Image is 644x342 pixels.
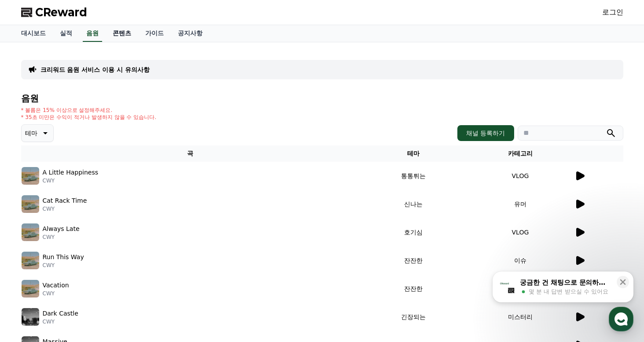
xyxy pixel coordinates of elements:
td: 미스터리 [467,303,574,331]
p: * 볼륨은 15% 이상으로 설정해주세요. [21,107,157,114]
a: 음원 [83,25,102,42]
p: 테마 [25,127,37,139]
span: CReward [35,5,87,19]
button: 테마 [21,124,54,142]
a: CReward [21,5,87,19]
a: 대화 [58,269,114,291]
p: * 35초 미만은 수익이 적거나 발생하지 않을 수 있습니다. [21,114,157,121]
th: 카테고리 [467,145,574,162]
p: CWY [43,177,99,184]
p: CWY [43,318,78,325]
a: 콘텐츠 [106,25,138,42]
td: VLOG [467,218,574,246]
a: 공지사항 [171,25,210,42]
th: 곡 [21,145,360,162]
a: 가이드 [138,25,171,42]
h4: 음원 [21,93,623,103]
td: 호기심 [360,218,467,246]
p: Vacation [43,281,69,290]
span: 홈 [28,282,33,289]
p: Cat Rack Time [43,196,87,205]
p: CWY [43,234,80,241]
td: 통통튀는 [360,162,467,190]
img: music [22,280,39,297]
td: VLOG [467,162,574,190]
img: music [22,223,39,241]
span: 대화 [81,283,91,290]
td: 잔잔한 [360,275,467,303]
p: Run This Way [43,253,84,262]
p: Always Late [43,224,80,234]
p: CWY [43,290,69,297]
a: 로그인 [602,7,623,18]
td: 이슈 [467,246,574,275]
img: music [22,308,39,326]
td: 잔잔한 [360,246,467,275]
a: 실적 [53,25,79,42]
a: 홈 [3,269,58,291]
a: 설정 [114,269,169,291]
td: 유머 [467,190,574,218]
span: 설정 [136,282,147,289]
p: CWY [43,262,84,269]
a: 대시보드 [14,25,53,42]
a: 크리워드 음원 서비스 이용 시 유의사항 [40,65,150,74]
td: VLOG [467,275,574,303]
p: A Little Happiness [43,168,99,177]
th: 테마 [360,145,467,162]
p: Dark Castle [43,309,78,318]
button: 채널 등록하기 [457,125,514,141]
img: music [22,252,39,269]
img: music [22,195,39,213]
img: music [22,167,39,185]
p: CWY [43,205,87,212]
td: 긴장되는 [360,303,467,331]
td: 신나는 [360,190,467,218]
